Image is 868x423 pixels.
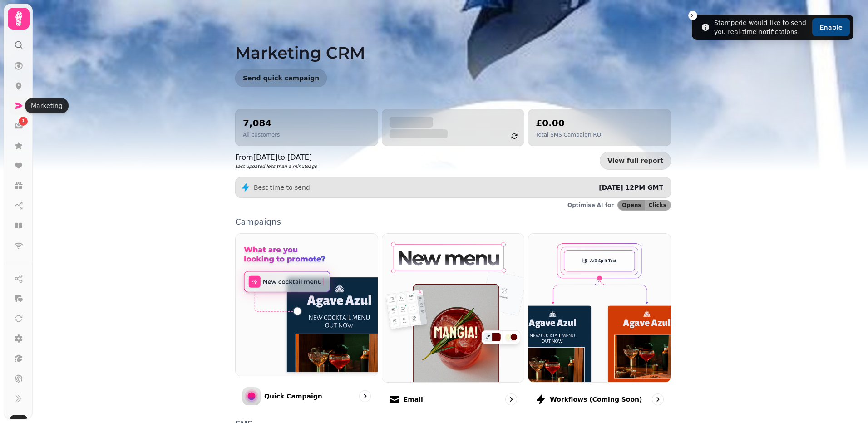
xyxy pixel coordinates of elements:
[235,69,327,87] button: Send quick campaign
[714,18,809,36] div: Stampede would like to send you real-time notifications
[688,11,697,20] button: Close toast
[10,117,28,135] a: 1
[360,392,370,401] svg: go to
[536,131,602,138] p: Total SMS Campaign ROI
[235,152,317,163] p: From [DATE] to [DATE]
[235,233,378,413] a: Quick CampaignQuick Campaign
[264,392,322,401] p: Quick Campaign
[254,183,310,192] p: Best time to send
[649,202,666,208] span: Clicks
[382,233,525,413] a: EmailEmail
[812,18,850,36] button: Enable
[243,117,280,129] h2: 7,084
[25,98,69,113] div: Marketing
[235,163,317,170] p: Last updated less than a minute ago
[618,200,645,210] button: Opens
[235,218,671,226] p: Campaigns
[22,118,25,124] span: 1
[599,184,663,191] span: [DATE] 12PM GMT
[243,75,319,81] span: Send quick campaign
[236,234,378,376] img: Quick Campaign
[622,202,641,208] span: Opens
[528,233,671,413] a: Workflows (coming soon)Workflows (coming soon)
[653,395,662,404] svg: go to
[382,234,524,382] img: Email
[507,128,522,144] button: refresh
[528,234,671,382] img: Workflows (coming soon)
[600,152,671,170] a: View full report
[536,117,602,129] h2: £0.00
[645,200,671,210] button: Clicks
[550,395,642,404] p: Workflows (coming soon)
[235,22,671,62] h1: Marketing CRM
[507,395,516,404] svg: go to
[243,131,280,138] p: All customers
[404,395,423,404] p: Email
[567,202,614,209] p: Optimise AI for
